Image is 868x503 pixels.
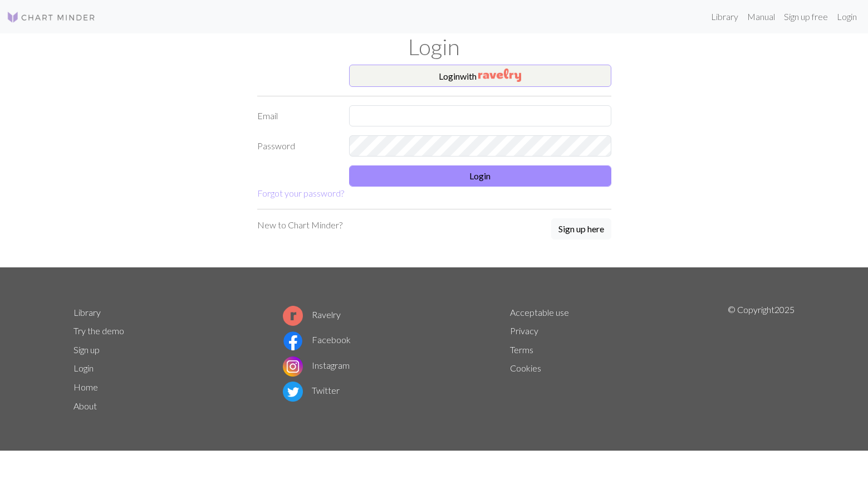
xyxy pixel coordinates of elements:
a: Try the demo [73,325,124,336]
button: Sign up here [551,218,611,240]
img: Logo [7,11,96,24]
img: Instagram logo [283,357,303,377]
a: Cookies [510,363,541,373]
p: © Copyright 2025 [728,303,795,416]
a: Sign up [73,344,100,355]
a: Terms [510,344,533,355]
a: About [73,401,97,411]
button: Loginwith [349,65,611,87]
a: Home [73,382,98,392]
button: Login [349,165,611,187]
a: Library [707,6,743,28]
a: Sign up here [551,218,611,241]
a: Library [73,307,101,318]
a: Forgot your password? [257,188,344,198]
a: Ravelry [283,309,341,320]
label: Email [251,105,342,126]
img: Facebook logo [283,331,303,351]
a: Facebook [283,334,351,345]
a: Sign up free [779,6,832,28]
img: Ravelry [478,69,521,82]
h1: Login [67,33,802,60]
img: Twitter logo [283,382,303,402]
a: Login [832,6,861,28]
a: Twitter [283,385,340,395]
a: Acceptable use [510,307,569,318]
a: Instagram [283,360,350,370]
img: Ravelry logo [283,306,303,326]
a: Manual [743,6,779,28]
a: Login [73,363,94,373]
a: Privacy [510,325,538,336]
label: Password [251,135,342,157]
p: New to Chart Minder? [257,218,342,232]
